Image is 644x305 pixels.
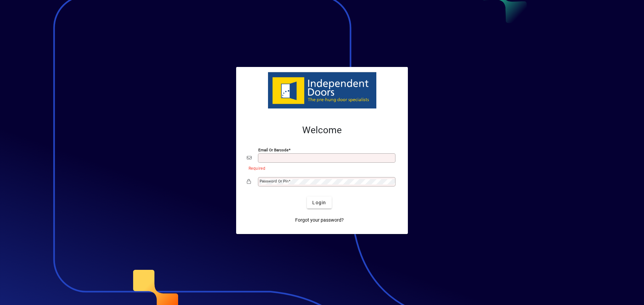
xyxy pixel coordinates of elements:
h2: Welcome [247,125,397,136]
span: Forgot your password? [295,217,344,224]
button: Login [307,197,331,209]
mat-label: Email or Barcode [258,148,288,152]
mat-error: Required [249,164,392,171]
mat-label: Password or Pin [260,179,288,183]
a: Forgot your password? [292,214,346,226]
span: Login [312,199,326,206]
